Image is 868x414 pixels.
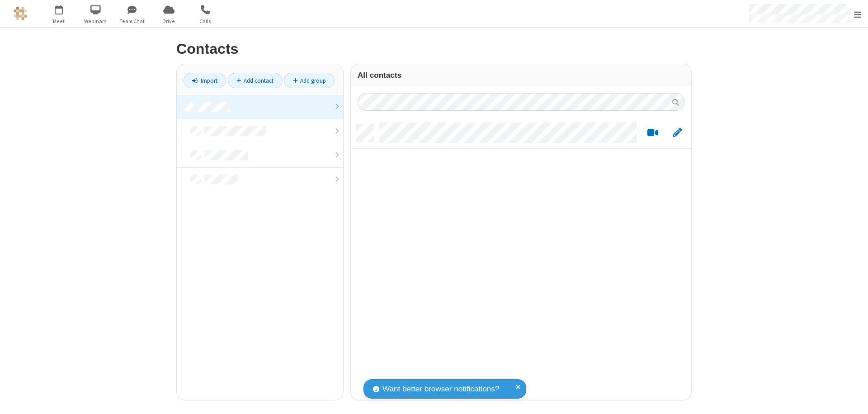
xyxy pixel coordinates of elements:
h2: Contacts [176,41,692,57]
span: Want better browser notifications? [382,383,499,395]
a: Import [184,73,226,88]
button: Start a video meeting [644,127,661,139]
img: QA Selenium DO NOT DELETE OR CHANGE [14,7,27,20]
span: Calls [189,17,222,25]
span: Meet [42,17,76,25]
a: Add group [284,73,335,88]
span: Team Chat [115,17,149,25]
span: Drive [152,17,186,25]
div: grid [351,118,691,400]
a: Add contact [228,73,283,88]
span: Webinars [79,17,113,25]
h3: All contacts [358,71,684,80]
button: Edit [668,127,686,139]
